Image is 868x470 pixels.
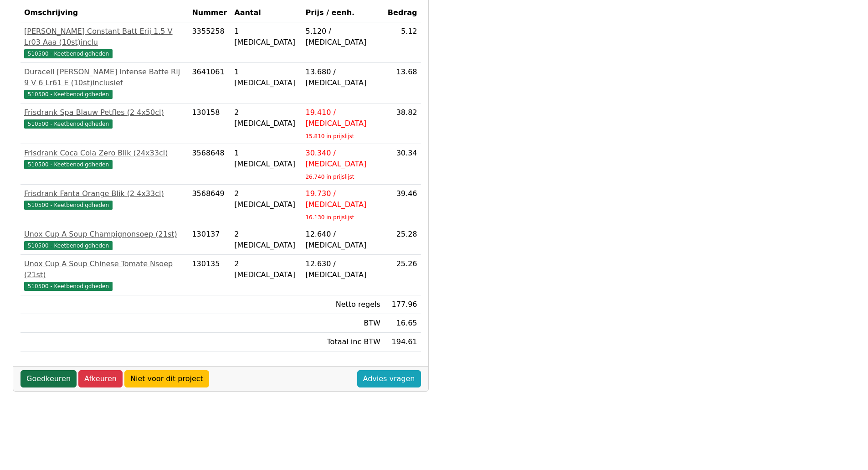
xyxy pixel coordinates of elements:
td: 16.65 [384,314,421,333]
div: 5.120 / [MEDICAL_DATA] [305,26,380,48]
span: 510500 - Keetbenodigdheden [24,49,113,58]
th: Aantal [231,4,302,22]
a: Frisdrank Coca Cola Zero Blik (24x33cl)510500 - Keetbenodigdheden [24,148,185,170]
sub: 15.810 in prijslijst [305,133,354,139]
th: Bedrag [384,4,421,22]
div: 19.730 / [MEDICAL_DATA] [305,188,380,210]
td: 130135 [188,255,231,295]
div: 2 [MEDICAL_DATA] [234,258,298,280]
div: Unox Cup A Soup Chinese Tomate Nsoep (21st) [24,258,185,280]
div: [PERSON_NAME] Constant Batt Erij 1.5 V Lr03 Aaa (10st)inclu [24,26,185,48]
div: 1 [MEDICAL_DATA] [234,148,298,170]
span: 510500 - Keetbenodigdheden [24,201,113,210]
div: 2 [MEDICAL_DATA] [234,107,298,129]
div: 1 [MEDICAL_DATA] [234,26,298,48]
td: 194.61 [384,333,421,351]
a: Goedkeuren [21,370,77,387]
sub: 26.740 in prijslijst [305,174,354,180]
div: Frisdrank Spa Blauw Petfles (2 4x50cl) [24,107,185,118]
div: 30.340 / [MEDICAL_DATA] [305,148,380,170]
a: [PERSON_NAME] Constant Batt Erij 1.5 V Lr03 Aaa (10st)inclu510500 - Keetbenodigdheden [24,26,185,59]
div: 12.640 / [MEDICAL_DATA] [305,229,380,251]
th: Omschrijving [21,4,188,22]
div: Duracell [PERSON_NAME] Intense Batte Rij 9 V 6 Lr61 E (10st)inclusief [24,67,185,88]
td: 25.28 [384,225,421,255]
th: Prijs / eenh. [302,4,384,22]
td: 130158 [188,103,231,144]
td: 13.68 [384,63,421,103]
td: Totaal inc BTW [302,333,384,351]
td: 39.46 [384,185,421,225]
span: 510500 - Keetbenodigdheden [24,282,113,291]
a: Unox Cup A Soup Chinese Tomate Nsoep (21st)510500 - Keetbenodigdheden [24,258,185,291]
span: 510500 - Keetbenodigdheden [24,119,113,129]
td: 3568648 [188,144,231,185]
td: BTW [302,314,384,333]
th: Nummer [188,4,231,22]
div: 13.680 / [MEDICAL_DATA] [305,67,380,88]
td: 5.12 [384,22,421,63]
a: Afkeuren [78,370,123,387]
a: Unox Cup A Soup Champignonsoep (21st)510500 - Keetbenodigdheden [24,229,185,251]
a: Niet voor dit project [124,370,209,387]
td: 30.34 [384,144,421,185]
a: Frisdrank Fanta Orange Blik (2 4x33cl)510500 - Keetbenodigdheden [24,188,185,210]
span: 510500 - Keetbenodigdheden [24,90,113,99]
sub: 16.130 in prijslijst [305,214,354,221]
span: 510500 - Keetbenodigdheden [24,241,113,250]
div: 12.630 / [MEDICAL_DATA] [305,258,380,280]
div: Unox Cup A Soup Champignonsoep (21st) [24,229,185,240]
div: 2 [MEDICAL_DATA] [234,229,298,251]
td: 38.82 [384,103,421,144]
td: 177.96 [384,295,421,314]
td: 25.26 [384,255,421,295]
a: Duracell [PERSON_NAME] Intense Batte Rij 9 V 6 Lr61 E (10st)inclusief510500 - Keetbenodigdheden [24,67,185,99]
div: Frisdrank Coca Cola Zero Blik (24x33cl) [24,148,185,159]
span: 510500 - Keetbenodigdheden [24,160,113,169]
a: Advies vragen [357,370,421,387]
td: 130137 [188,225,231,255]
div: 1 [MEDICAL_DATA] [234,67,298,88]
div: Frisdrank Fanta Orange Blik (2 4x33cl) [24,188,185,199]
div: 2 [MEDICAL_DATA] [234,188,298,210]
div: 19.410 / [MEDICAL_DATA] [305,107,380,129]
td: 3355258 [188,22,231,63]
a: Frisdrank Spa Blauw Petfles (2 4x50cl)510500 - Keetbenodigdheden [24,107,185,129]
td: 3641061 [188,63,231,103]
td: 3568649 [188,185,231,225]
td: Netto regels [302,295,384,314]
